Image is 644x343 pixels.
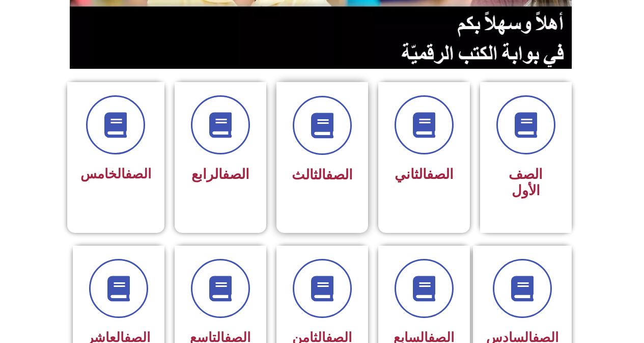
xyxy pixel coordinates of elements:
[80,166,151,181] span: الخامس
[125,166,151,181] a: الصف
[509,166,543,199] span: الصف الأول
[292,167,353,183] span: الثالث
[222,166,249,182] a: الصف
[191,166,249,182] span: الرابع
[395,166,454,182] span: الثاني
[427,166,454,182] a: الصف
[326,167,353,183] a: الصف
